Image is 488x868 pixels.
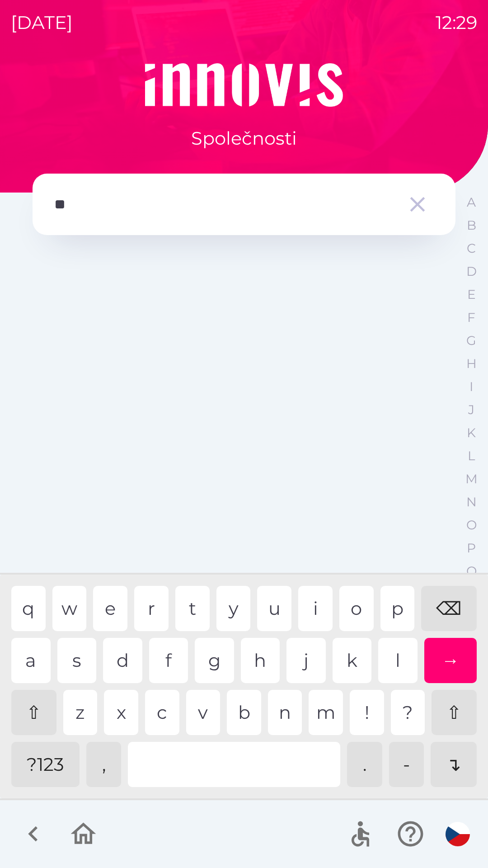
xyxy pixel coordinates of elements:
[460,421,483,444] button: K
[469,379,473,395] p: I
[460,444,483,467] button: L
[466,563,477,579] p: Q
[460,306,483,329] button: F
[466,264,477,279] p: D
[460,191,483,214] button: A
[460,491,483,514] button: N
[460,375,483,398] button: I
[467,217,476,233] p: B
[460,560,483,583] button: Q
[460,537,483,560] button: P
[460,514,483,537] button: O
[468,402,474,418] p: J
[467,287,476,302] p: E
[460,467,483,491] button: M
[467,540,476,556] p: P
[446,822,470,846] img: cs flag
[11,9,73,36] p: [DATE]
[466,333,476,349] p: G
[466,517,477,533] p: O
[466,494,477,510] p: N
[191,125,297,152] p: Společnosti
[467,310,475,325] p: F
[465,471,478,487] p: M
[460,283,483,306] button: E
[460,398,483,421] button: J
[467,425,476,441] p: K
[33,63,455,107] img: Logo
[468,448,475,464] p: L
[460,260,483,283] button: D
[467,194,476,210] p: A
[460,214,483,237] button: B
[460,352,483,375] button: H
[466,356,477,372] p: H
[436,9,477,36] p: 12:29
[460,329,483,352] button: G
[467,241,476,256] p: C
[460,237,483,260] button: C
